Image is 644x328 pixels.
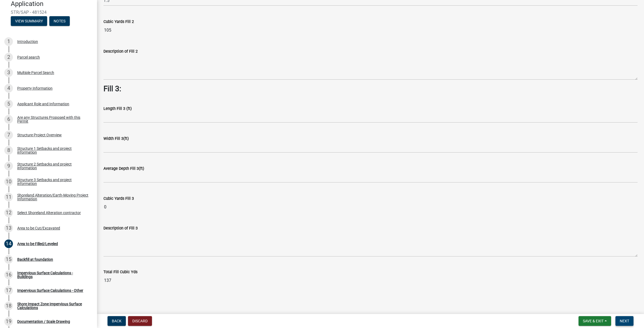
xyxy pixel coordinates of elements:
[17,226,60,230] div: Area to be Cut/Excavated
[17,55,40,59] div: Parcel search
[17,116,88,123] div: Are any Structures Proposed with this Permit
[17,258,53,261] div: Backfill at foundation
[112,319,122,323] span: Back
[4,255,13,264] div: 15
[128,316,152,326] button: Discard
[103,84,121,93] strong: Fill 3:
[4,224,13,232] div: 13
[17,71,54,75] div: Multiple Parcel Search
[4,100,13,108] div: 5
[17,147,88,154] div: Structure 1 Setbacks and project information
[17,271,88,279] div: Impervious Surface Calculations - Buildings
[17,133,62,137] div: Structure Project Overview
[615,316,633,326] button: Next
[4,53,13,62] div: 2
[17,102,69,106] div: Applicant Role and Information
[11,10,86,15] span: STR/SAP - 481524
[4,208,13,217] div: 12
[17,178,88,185] div: Structure 3 Setbacks and project information
[4,239,13,248] div: 14
[49,19,70,24] wm-modal-confirm: Notes
[49,16,70,26] button: Notes
[108,316,126,326] button: Back
[103,197,134,201] label: Cubic Yards Fill 3
[17,289,83,292] div: Impervious Surface Calculations - Other
[17,242,58,246] div: Area to be Filled/Leveled
[11,19,47,24] wm-modal-confirm: Summary
[103,107,132,111] label: Length Fill 3 (ft)
[620,319,629,323] span: Next
[103,226,138,230] label: Description of Fill 3
[17,211,81,215] div: Select Shoreland Alteration contractor
[4,131,13,139] div: 7
[17,193,88,201] div: Shoreland Alteration/Earth-Moving Project Information
[17,320,70,323] div: Documentation / Scale Drawing
[4,84,13,93] div: 4
[103,50,138,53] label: Description of Fill 2
[4,37,13,46] div: 1
[17,162,88,170] div: Structure 2 Setbacks and project information
[4,317,13,326] div: 19
[17,302,88,310] div: Shore Impact Zone Impervious Surface Calculations
[4,286,13,295] div: 17
[4,270,13,279] div: 16
[4,115,13,124] div: 6
[103,270,137,274] label: Total Fill Cubic Yds
[579,316,611,326] button: Save & Exit
[583,319,604,323] span: Save & Exit
[17,40,38,43] div: Introduction
[11,16,47,26] button: View Summary
[4,302,13,310] div: 18
[4,68,13,77] div: 3
[4,193,13,201] div: 11
[103,167,144,171] label: Average Depth Fill 3(ft)
[4,162,13,170] div: 9
[103,137,129,141] label: Width Fill 3(ft)
[4,146,13,155] div: 8
[17,86,53,90] div: Property Information
[4,177,13,186] div: 10
[103,20,134,24] label: Cubic Yards Fill 2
